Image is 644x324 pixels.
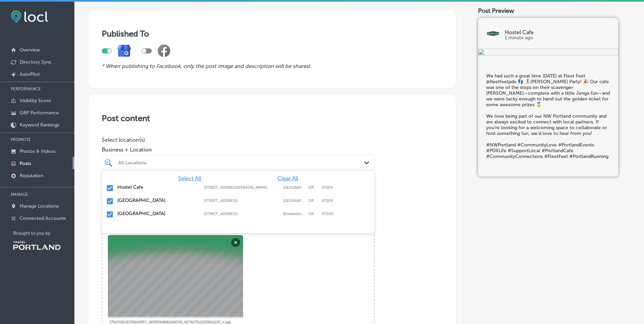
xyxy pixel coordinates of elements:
[322,185,333,190] label: 97209
[178,175,201,182] span: Select All
[308,199,318,203] label: OR
[283,185,305,190] label: Portland
[20,71,40,77] p: AutoPilot
[20,148,55,154] p: Photos & Videos
[308,185,318,190] label: OR
[118,160,365,165] div: All Locations
[102,137,375,143] p: Select location(s)
[486,73,610,159] h5: We had such a great time [DATE] at Fleet Feet @fleetfeetpdx 👣 🏃‍♀️[PERSON_NAME] Party! 🎉 Our cafe...
[13,231,74,236] p: Brought to you by
[20,173,43,179] p: Reputation
[117,184,197,190] label: Hostel Cafe
[505,35,610,41] p: 1 minute ago
[204,199,280,203] label: 479 NW 18th Ave
[13,241,61,250] img: Travel Portland
[204,185,280,190] label: 1810 Northwest Glisan Street
[478,49,618,57] img: a113e517-3c1a-4ef7-80a4-14e789a9353e
[505,30,610,35] p: Hostel Cafe
[283,212,305,216] label: Rhododendron
[308,212,318,216] label: OR
[102,29,443,39] h3: Published To
[20,215,66,221] p: Connected Accounts
[20,203,59,209] p: Manage Locations
[117,198,197,203] label: Northwest Portland Hostel
[204,212,280,216] label: 70803 East Mountain Drive
[20,122,59,128] p: Keyword Rankings
[478,7,630,15] div: Post Preview
[283,199,305,203] label: Portland
[278,175,298,182] span: Clear All
[11,10,48,23] img: fda3e92497d09a02dc62c9cd864e3231.png
[20,47,40,53] p: Overview
[102,63,311,69] i: * When publishing to Facebook, only the post image and description will be shared.
[117,211,197,216] label: Zigzag Mountain Farm
[322,199,333,203] label: 97209
[322,212,333,216] label: 97049
[102,113,443,123] h3: Post content
[486,27,500,40] img: logo
[20,59,52,65] p: Directory Sync
[20,110,59,116] p: GBP Performance
[102,146,375,153] span: Business + Location
[20,161,31,166] p: Posts
[20,98,51,103] p: Visibility Score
